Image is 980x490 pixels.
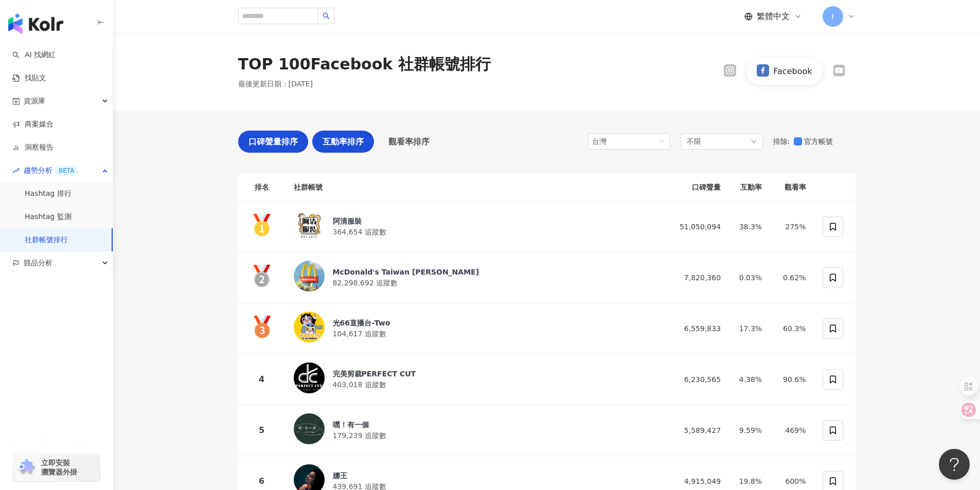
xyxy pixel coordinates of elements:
[737,323,762,334] div: 17.3%
[24,89,45,113] span: 資源庫
[246,373,277,386] div: 4
[294,312,325,342] img: KOL Avatar
[778,221,806,232] div: 275%
[25,212,72,222] a: Hashtag 監測
[294,362,325,393] img: KOL Avatar
[25,189,72,199] a: Hashtag 排行
[16,459,37,476] img: chrome extension
[729,173,770,202] th: 互動率
[333,279,398,287] span: 82,298,692 追蹤數
[687,136,701,147] span: 不限
[12,167,20,174] span: rise
[770,173,814,202] th: 觀看率
[294,261,325,292] img: KOL Avatar
[333,431,386,440] span: 179,239 追蹤數
[41,458,77,477] span: 立即安裝 瀏覽器外掛
[737,476,762,487] div: 19.8%
[388,135,430,148] span: 觀看率排序
[238,173,286,202] th: 排名
[294,413,325,444] img: KOL Avatar
[778,374,806,385] div: 90.6%
[24,251,52,275] span: 競品分析
[12,142,54,153] a: 洞察報告
[939,449,970,480] iframe: Help Scout Beacon - Open
[737,374,762,385] div: 4.38%
[831,11,833,22] span: I
[24,159,78,182] span: 趨勢分析
[12,119,54,130] a: 商案媒合
[333,470,386,481] div: 娜王
[737,272,762,283] div: 0.03%
[8,13,63,34] img: logo
[248,135,298,148] span: 口碑聲量排序
[675,374,721,385] div: 6,230,565
[25,235,68,245] a: 社群帳號排行
[333,369,416,379] div: 完美剪裁PERFECT CUT
[592,134,626,149] div: 台灣
[333,420,386,430] div: 嘿！有一個
[675,476,721,487] div: 4,915,049
[294,210,660,244] a: KOL Avatar阿清服裝364,654 追蹤數
[294,312,660,346] a: KOL Avatar光66直播台-Two104,617 追蹤數
[778,425,806,436] div: 469%
[675,272,721,283] div: 7,820,360
[675,425,721,436] div: 5,589,427
[323,12,330,20] span: search
[286,173,668,202] th: 社群帳號
[773,66,812,77] div: Facebook
[323,135,364,148] span: 互動率排序
[246,475,277,487] div: 6
[333,380,386,389] span: 403,018 追蹤數
[238,53,491,75] div: TOP 100 Facebook 社群帳號排行
[333,216,386,226] div: 阿清服裝
[12,50,56,60] a: searchAI 找網紅
[737,221,762,232] div: 38.3%
[13,453,100,481] a: chrome extension立即安裝 瀏覽器外掛
[238,79,313,89] p: 最後更新日期 ： [DATE]
[751,138,757,144] span: down
[757,11,790,22] span: 繁體中文
[246,424,277,437] div: 5
[778,323,806,334] div: 60.3%
[675,323,721,334] div: 6,559,833
[294,362,660,396] a: KOL Avatar完美剪裁PERFECT CUT403,018 追蹤數
[12,73,46,83] a: 找貼文
[737,425,762,436] div: 9.59%
[802,136,837,147] span: 官方帳號
[778,272,806,283] div: 0.62%
[333,267,479,277] div: McDonald's Taiwan [PERSON_NAME]
[55,166,78,176] div: BETA
[667,173,729,202] th: 口碑聲量
[333,228,386,236] span: 364,654 追蹤數
[294,261,660,295] a: KOL AvatarMcDonald's Taiwan [PERSON_NAME]82,298,692 追蹤數
[778,476,806,487] div: 600%
[333,330,386,338] span: 104,617 追蹤數
[294,413,660,447] a: KOL Avatar嘿！有一個179,239 追蹤數
[333,318,390,328] div: 光66直播台-Two
[773,137,790,146] span: 排除 :
[675,221,721,232] div: 51,050,094
[294,210,325,241] img: KOL Avatar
